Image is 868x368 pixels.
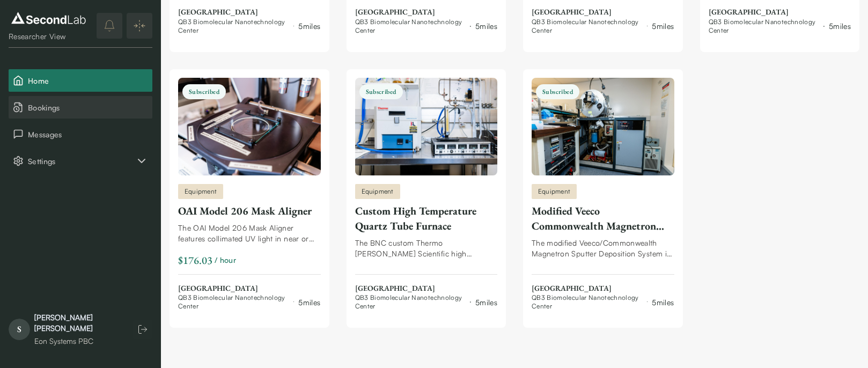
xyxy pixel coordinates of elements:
[355,283,498,294] span: [GEOGRAPHIC_DATA]
[532,283,674,294] span: [GEOGRAPHIC_DATA]
[178,78,321,175] img: OAI Model 206 Mask Aligner
[355,78,498,311] a: Custom High Temperature Quartz Tube FurnaceSubscribedEquipmentCustom High Temperature Quartz Tube...
[34,312,122,334] div: [PERSON_NAME] [PERSON_NAME]
[652,20,674,32] div: 5 miles
[532,78,674,311] a: Modified Veeco Commonwealth Magnetron Sputter Deposition SystemSubscribedEquipmentModified Veeco ...
[185,187,217,196] span: Equipment
[532,203,674,233] div: Modified Veeco Commonwealth Magnetron Sputter Deposition System
[9,123,152,145] button: Messages
[475,297,497,308] div: 5 miles
[182,84,226,99] span: Subscribed
[28,156,135,167] span: Settings
[355,7,498,18] span: [GEOGRAPHIC_DATA]
[127,13,152,39] button: Expand/Collapse sidebar
[9,96,152,119] button: Bookings
[829,20,851,32] div: 5 miles
[178,203,321,218] div: OAI Model 206 Mask Aligner
[362,187,394,196] span: Equipment
[709,18,820,35] span: QB3 Biomolecular Nanotechnology Center
[355,293,466,311] span: QB3 Biomolecular Nanotechnology Center
[28,102,148,113] span: Bookings
[709,7,851,18] span: [GEOGRAPHIC_DATA]
[355,78,498,175] img: Custom High Temperature Quartz Tube Furnace
[178,7,321,18] span: [GEOGRAPHIC_DATA]
[133,320,152,339] button: Log out
[28,75,148,86] span: Home
[178,283,321,294] span: [GEOGRAPHIC_DATA]
[532,78,674,175] img: Modified Veeco Commonwealth Magnetron Sputter Deposition System
[178,293,289,311] span: QB3 Biomolecular Nanotechnology Center
[178,78,321,311] a: OAI Model 206 Mask AlignerSubscribedEquipmentOAI Model 206 Mask AlignerThe OAI Model 206 Mask Ali...
[9,150,152,172] div: Settings sub items
[298,297,320,308] div: 5 miles
[34,336,122,347] div: Eon Systems PBC
[9,150,152,172] button: Settings
[355,238,498,259] div: The BNC custom Thermo [PERSON_NAME] Scientific high temperature quartz tube furnace is designed t...
[9,31,89,42] div: Researcher View
[178,18,289,35] span: QB3 Biomolecular Nanotechnology Center
[97,13,122,39] button: notifications
[532,7,674,18] span: [GEOGRAPHIC_DATA]
[9,10,89,27] img: logo
[652,297,674,308] div: 5 miles
[215,254,236,266] span: / hour
[538,187,570,196] span: Equipment
[532,293,643,311] span: QB3 Biomolecular Nanotechnology Center
[355,18,466,35] span: QB3 Biomolecular Nanotechnology Center
[9,69,152,92] button: Home
[178,253,212,268] div: $176.03
[532,18,643,35] span: QB3 Biomolecular Nanotechnology Center
[9,319,30,340] span: S
[532,238,674,259] div: The modified Veeco/Commonwealth Magnetron Sputter Deposition System is a thin film physical magne...
[536,84,579,99] span: Subscribed
[359,84,403,99] span: Subscribed
[298,20,320,32] div: 5 miles
[355,203,498,233] div: Custom High Temperature Quartz Tube Furnace
[28,129,148,140] span: Messages
[475,20,497,32] div: 5 miles
[178,223,321,244] div: The OAI Model 206 Mask Aligner features collimated UV light in near or deep UV using lamps rangin...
